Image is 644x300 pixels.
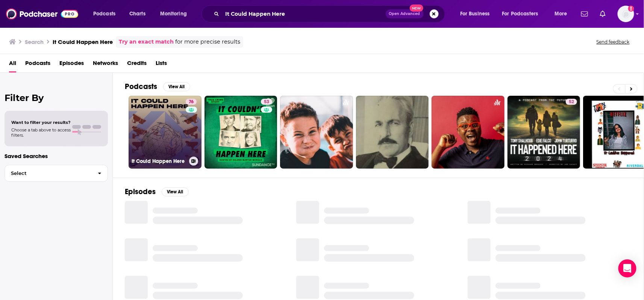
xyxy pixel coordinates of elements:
span: Want to filter your results? [11,120,71,125]
span: for more precise results [175,38,240,46]
a: 76It Could Happen Here [129,96,202,169]
a: Lists [156,57,167,72]
button: open menu [88,8,125,20]
span: 76 [189,98,194,106]
h2: Podcasts [125,82,157,91]
a: Try an exact match [119,38,174,46]
a: 52 [508,96,580,169]
button: Select [5,165,108,182]
span: Select [5,171,92,176]
span: For Podcasters [502,9,538,19]
h3: It Could Happen Here [132,158,186,164]
a: 53 [261,99,272,105]
span: Charts [129,9,145,19]
span: 52 [569,98,574,106]
a: Podcasts [25,57,50,72]
button: View All [163,82,190,91]
button: Show profile menu [618,6,634,22]
button: Send feedback [594,39,632,45]
button: open menu [549,8,577,20]
h3: It Could Happen Here [53,38,113,45]
span: For Business [460,9,490,19]
input: Search podcasts, credits, & more... [222,8,386,20]
span: Open Advanced [389,12,420,16]
h2: Filter By [5,92,108,103]
a: 52 [566,99,577,105]
a: Episodes [59,57,84,72]
h2: Episodes [125,187,156,196]
button: Open AdvancedNew [386,9,424,18]
a: PodcastsView All [125,82,190,91]
span: Monitoring [160,9,187,19]
div: Search podcasts, credits, & more... [209,5,452,23]
a: Credits [127,57,147,72]
a: Show notifications dropdown [578,8,591,20]
span: Choose a tab above to access filters. [11,127,71,138]
a: 76 [186,99,197,105]
span: Podcasts [93,9,115,19]
div: Open Intercom Messenger [618,259,636,277]
h3: Search [25,38,44,45]
a: 53 [205,96,277,169]
span: New [410,5,423,12]
span: Logged in as sashagoldin [618,6,634,22]
button: open menu [155,8,197,20]
a: All [9,57,16,72]
a: EpisodesView All [125,187,189,196]
button: open menu [455,8,499,20]
span: 53 [264,98,269,106]
img: Podchaser - Follow, Share and Rate Podcasts [6,7,78,21]
svg: Add a profile image [628,6,634,12]
button: open menu [497,8,549,20]
img: User Profile [618,6,634,22]
span: More [555,9,567,19]
a: Charts [124,8,150,20]
button: View All [162,187,189,196]
a: Show notifications dropdown [597,8,609,20]
p: Saved Searches [5,152,108,160]
a: Networks [93,57,118,72]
